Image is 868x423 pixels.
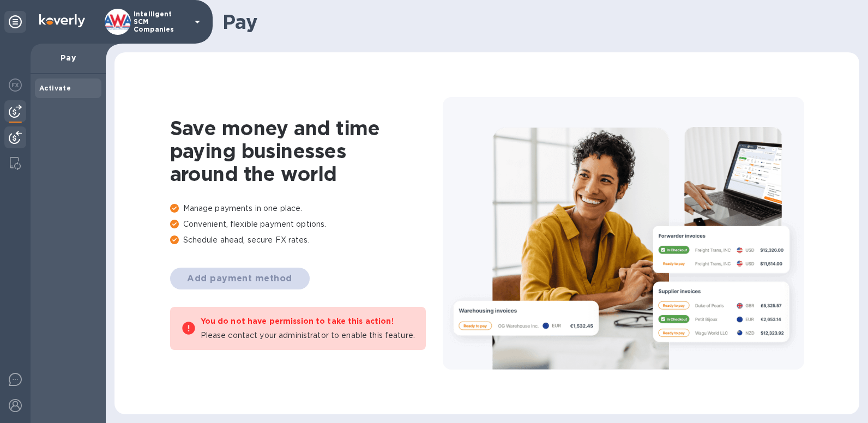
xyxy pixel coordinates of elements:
p: Pay [39,52,97,63]
b: Activate [39,84,71,92]
p: Intelligent SCM Companies [134,10,188,33]
img: Foreign exchange [9,78,22,92]
div: Unpin categories [4,11,26,33]
p: Schedule ahead, secure FX rates. [170,234,443,246]
p: Convenient, flexible payment options. [170,219,443,230]
p: Please contact your administrator to enable this feature. [201,330,415,341]
b: You do not have permission to take this action! [201,317,394,325]
h1: Save money and time paying businesses around the world [170,117,443,185]
h1: Pay [222,10,851,33]
p: Manage payments in one place. [170,203,443,214]
img: Logo [39,14,85,27]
